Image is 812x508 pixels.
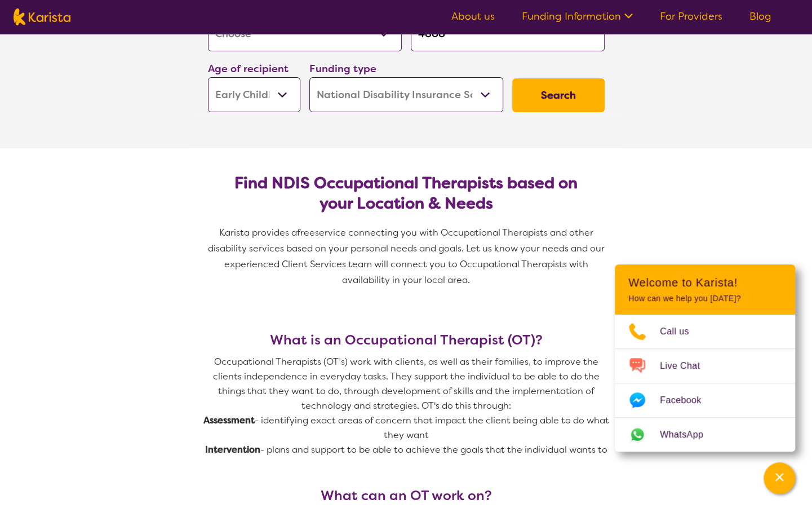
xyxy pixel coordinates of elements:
[628,294,782,303] p: How can we help you [DATE]?
[522,10,633,23] a: Funding Information
[203,488,609,503] h3: What can an OT work on?
[615,315,795,452] ul: Choose channel
[208,62,289,76] label: Age of recipient
[203,355,609,413] p: Occupational Therapists (OT’s) work with clients, as well as their families, to improve the clien...
[203,414,255,426] strong: Assessment
[309,62,376,76] label: Funding type
[660,357,713,374] span: Live Chat
[660,426,717,443] span: WhatsApp
[628,276,782,289] h2: Welcome to Karista!
[660,10,722,23] a: For Providers
[203,332,609,348] h3: What is an Occupational Therapist (OT)?
[411,16,605,51] input: Type
[203,413,609,443] p: - identifying exact areas of concern that impact the client being able to do what they want
[14,8,70,25] img: Karista logo
[749,10,771,23] a: Blog
[219,227,297,238] span: Karista provides a
[208,227,607,286] span: service connecting you with Occupational Therapists and other disability services based on your p...
[297,227,315,238] span: free
[615,418,795,452] a: Web link opens in a new tab.
[660,323,703,340] span: Call us
[615,264,795,452] div: Channel Menu
[203,443,609,457] p: - plans and support to be able to achieve the goals that the individual wants to
[217,173,596,214] h2: Find NDIS Occupational Therapists based on your Location & Needs
[512,78,605,112] button: Search
[764,462,795,494] button: Channel Menu
[660,392,715,409] span: Facebook
[205,444,260,456] strong: Intervention
[451,10,495,23] a: About us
